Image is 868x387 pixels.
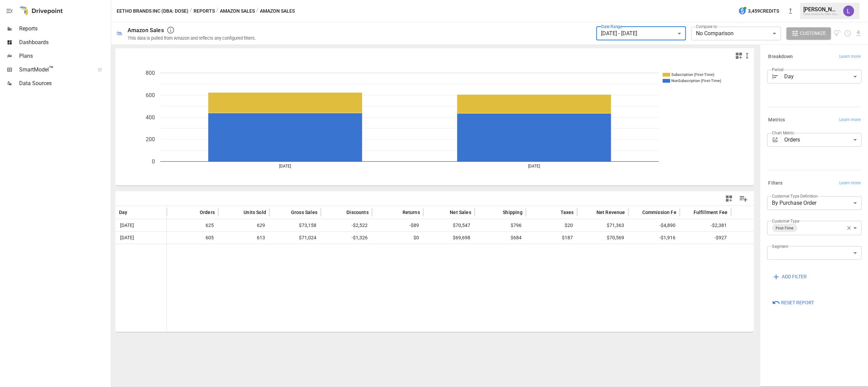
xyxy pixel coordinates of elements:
span: 629 [222,219,266,231]
span: Net Sales [450,209,471,216]
button: Sort [233,208,243,217]
span: $71,024 [273,232,317,244]
div: / [216,7,219,15]
span: Learn more [840,53,861,60]
button: Sort [744,208,754,217]
button: Sort [336,208,346,217]
div: [DATE] - [DATE] [596,27,686,40]
span: -$2,522 [324,219,369,231]
span: SmartModel [19,66,90,74]
div: Orders [785,133,862,147]
h6: Metrics [768,116,785,124]
button: Customize [787,27,831,40]
span: $796 [478,219,523,231]
span: Learn more [840,117,861,123]
span: Learn more [840,180,861,187]
div: 🛍 [117,30,122,37]
span: Reports [19,25,109,33]
span: $0 [735,232,779,244]
span: -$1,326 [324,232,369,244]
span: Net Revenue [596,209,625,216]
span: $187 [529,232,574,244]
span: Dashboards [19,38,109,46]
button: Reports [194,7,215,15]
button: Sort [632,208,642,217]
img: Lindsay North [843,5,854,16]
h6: Filters [768,179,783,187]
button: Manage Columns [736,191,751,206]
text: [DATE] [528,164,540,169]
span: $70,569 [581,232,625,244]
span: $0 [735,219,779,231]
span: Customize [800,29,826,38]
span: Returns [403,209,420,216]
label: Segment [772,243,788,249]
button: Sort [281,208,290,217]
div: By Purchase Order [767,196,862,210]
label: Compare to [696,24,718,29]
text: Subscription (First-Time) [672,72,715,77]
text: [DATE] [279,164,291,169]
h6: Breakdown [768,53,793,61]
label: Chart Metric [772,130,794,136]
span: -$4,890 [632,219,676,231]
text: 600 [146,92,155,98]
button: Lindsay North [839,1,858,21]
span: First-Time [773,224,797,232]
span: Day [119,209,128,216]
div: [PERSON_NAME] [804,6,839,13]
span: $0 [376,232,420,244]
svg: A chart. [116,63,755,186]
button: Sort [128,208,138,217]
button: Eetho Brands Inc (DBA: Dose) [117,7,188,15]
span: ™ [49,65,54,73]
text: 200 [146,136,155,143]
button: 3,459Credits [736,5,782,17]
button: View documentation [834,27,842,40]
label: Customer Type Definition [772,193,818,199]
button: Sort [392,208,402,217]
span: Gross Sales [291,209,317,216]
div: This data is pulled from Amazon and reflects any configured filters. [128,36,256,41]
span: -$2,381 [683,219,728,231]
span: 605 [170,232,215,244]
span: Taxes [561,209,574,216]
span: -$89 [376,219,420,231]
span: $73,158 [273,219,317,231]
span: Reset Report [781,298,814,307]
span: Fulfillment Fees [694,209,730,216]
span: Plans [19,52,109,60]
span: 625 [170,219,215,231]
div: No Comparison [692,27,781,40]
text: 400 [146,114,155,121]
span: [DATE] [119,232,135,244]
span: -$1,916 [632,232,676,244]
button: New version available, click to update! [784,4,798,18]
div: / [256,7,259,15]
span: Shipping [503,209,523,216]
button: Schedule report [844,29,852,37]
span: Orders [200,209,215,216]
span: Data Sources [19,79,109,88]
span: Commission Fees [642,209,682,216]
div: / [190,7,192,15]
span: 613 [222,232,266,244]
div: Eetho Brands Inc (DBA: Dose) [804,13,839,16]
span: $71,363 [581,219,625,231]
span: 3,459 Credits [748,7,779,15]
span: [DATE] [119,219,135,231]
text: 0 [152,158,155,165]
button: Sort [493,208,502,217]
button: Amazon Sales [220,7,255,15]
div: Amazon Sales [128,27,164,34]
button: Sort [439,208,449,217]
text: NonSubscription (First-Time) [672,79,722,83]
span: $20 [529,219,574,231]
span: $70,547 [427,219,471,231]
span: $684 [478,232,523,244]
label: Date Range [601,24,622,29]
span: Discounts [346,209,369,216]
label: Customer Type [772,218,800,224]
button: Sort [189,208,199,217]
